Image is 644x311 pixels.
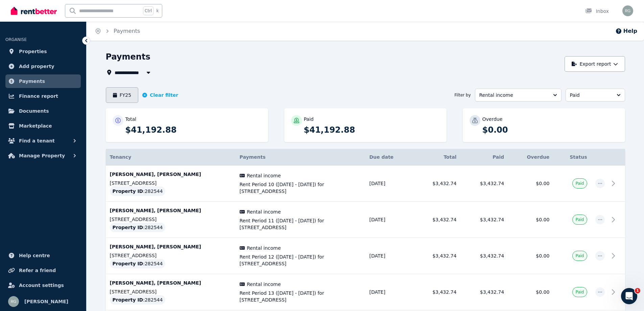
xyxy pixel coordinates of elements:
span: Payments [19,77,45,85]
span: Documents [19,107,49,115]
p: [PERSON_NAME], [PERSON_NAME] [110,280,232,286]
a: Finance report [5,89,81,103]
div: : 282544 [110,295,166,305]
th: Total [413,149,461,165]
a: Account settings [5,279,81,292]
h1: Payments [106,51,150,62]
span: Rent Period 13 ([DATE] - [DATE]) for [STREET_ADDRESS] [240,290,361,303]
a: Payments [5,74,81,88]
button: Export report [565,56,625,72]
button: Rental income [475,89,562,102]
p: [PERSON_NAME], [PERSON_NAME] [110,243,232,250]
button: Clear filter [142,92,178,98]
div: Inbox [585,8,609,15]
a: Help centre [5,249,81,262]
td: $3,432.74 [413,274,461,310]
span: k [156,8,159,14]
p: [PERSON_NAME], [PERSON_NAME] [110,207,232,214]
img: RentBetter [11,6,57,16]
p: [STREET_ADDRESS] [110,288,232,295]
th: Status [553,149,591,165]
td: [DATE] [365,165,413,202]
span: Help centre [19,251,50,260]
span: Rental income [247,245,281,251]
span: Paid [575,217,584,222]
td: $3,432.74 [413,202,461,238]
p: Overdue [482,116,503,123]
span: Refer a friend [19,266,56,274]
img: Rita Gualtieri [622,5,633,16]
td: [DATE] [365,274,413,310]
span: Property ID [113,260,143,267]
div: : 282544 [110,223,166,232]
span: Paid [575,181,584,186]
p: [PERSON_NAME], [PERSON_NAME] [110,171,232,178]
span: Paid [575,253,584,259]
td: [DATE] [365,202,413,238]
span: Rent Period 12 ([DATE] - [DATE]) for [STREET_ADDRESS] [240,253,361,267]
span: ORGANISE [5,37,27,42]
span: Payments [240,154,266,160]
p: [STREET_ADDRESS] [110,252,232,259]
button: FY25 [106,87,139,103]
span: Ctrl [143,6,153,15]
td: $3,432.74 [460,165,508,202]
span: Marketplace [19,122,52,130]
span: Property ID [113,224,143,231]
td: [DATE] [365,238,413,274]
span: Finance report [19,92,58,100]
p: [STREET_ADDRESS] [110,180,232,186]
span: Add property [19,62,54,70]
span: Manage Property [19,152,65,160]
span: Property ID [113,188,143,195]
p: [STREET_ADDRESS] [110,216,232,223]
a: Refer a friend [5,264,81,277]
a: Payments [114,28,140,34]
a: Documents [5,104,81,118]
button: Help [615,27,637,35]
span: Filter by [454,92,471,98]
span: Rental income [247,172,281,179]
span: Property ID [113,296,143,303]
p: $41,192.88 [304,125,440,135]
span: Rent Period 11 ([DATE] - [DATE]) for [STREET_ADDRESS] [240,217,361,231]
span: Paid [575,289,584,295]
button: Find a tenant [5,134,81,148]
span: 1 [635,288,640,293]
span: Account settings [19,281,64,289]
p: Total [125,116,137,123]
nav: Breadcrumb [87,22,148,41]
th: Tenancy [106,149,236,165]
div: : 282544 [110,259,166,268]
p: $41,192.88 [125,125,261,135]
td: $3,432.74 [413,165,461,202]
a: Marketplace [5,119,81,133]
img: Rita Gualtieri [8,296,19,307]
p: $0.00 [482,125,618,135]
span: [PERSON_NAME] [24,297,68,306]
p: Paid [304,116,314,123]
span: Rental income [479,92,548,98]
button: Manage Property [5,149,81,162]
span: Rental income [247,208,281,215]
td: $3,432.74 [460,274,508,310]
span: Rental income [247,281,281,288]
span: Rent Period 10 ([DATE] - [DATE]) for [STREET_ADDRESS] [240,181,361,195]
div: : 282544 [110,186,166,196]
span: Find a tenant [19,137,55,145]
span: Paid [570,92,611,98]
td: $3,432.74 [460,238,508,274]
a: Properties [5,45,81,58]
span: $0.00 [536,217,549,222]
th: Due date [365,149,413,165]
th: Overdue [508,149,553,165]
a: Add property [5,60,81,73]
span: $0.00 [536,253,549,259]
td: $3,432.74 [460,202,508,238]
span: $0.00 [536,289,549,295]
iframe: Intercom live chat [621,288,637,304]
td: $3,432.74 [413,238,461,274]
button: Paid [566,89,625,102]
span: Properties [19,47,47,55]
span: $0.00 [536,181,549,186]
